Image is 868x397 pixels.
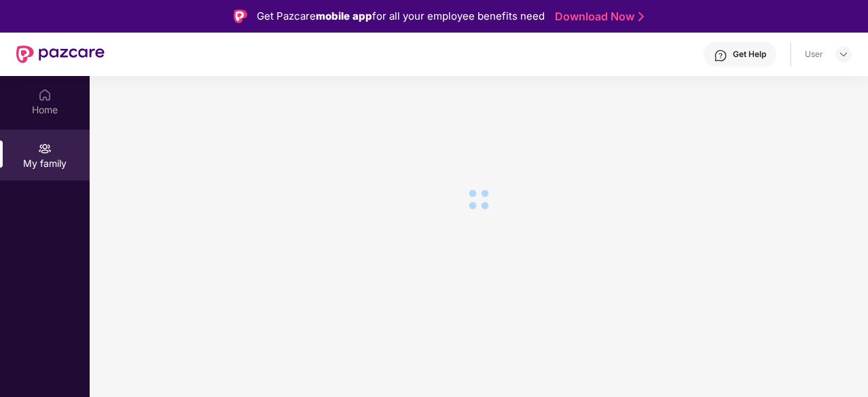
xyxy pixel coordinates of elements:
[316,10,372,22] strong: mobile app
[16,45,105,63] img: New Pazcare Logo
[38,142,52,155] img: svg+xml;base64,PHN2ZyB3aWR0aD0iMjAiIGhlaWdodD0iMjAiIHZpZXdCb3g9IjAgMCAyMCAyMCIgZmlsbD0ibm9uZSIgeG...
[733,49,766,60] div: Get Help
[234,10,247,23] img: Logo
[38,88,52,102] img: svg+xml;base64,PHN2ZyBpZD0iSG9tZSIgeG1sbnM9Imh0dHA6Ly93d3cudzMub3JnLzIwMDAvc3ZnIiB3aWR0aD0iMjAiIG...
[714,49,727,62] img: svg+xml;base64,PHN2ZyBpZD0iSGVscC0zMngzMiIgeG1sbnM9Imh0dHA6Ly93d3cudzMub3JnLzIwMDAvc3ZnIiB3aWR0aD...
[257,8,545,24] div: Get Pazcare for all your employee benefits need
[838,49,849,60] img: svg+xml;base64,PHN2ZyBpZD0iRHJvcGRvd24tMzJ4MzIiIHhtbG5zPSJodHRwOi8vd3d3LnczLm9yZy8yMDAwL3N2ZyIgd2...
[638,10,644,24] img: Stroke
[805,49,823,60] div: User
[555,10,640,24] a: Download Now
